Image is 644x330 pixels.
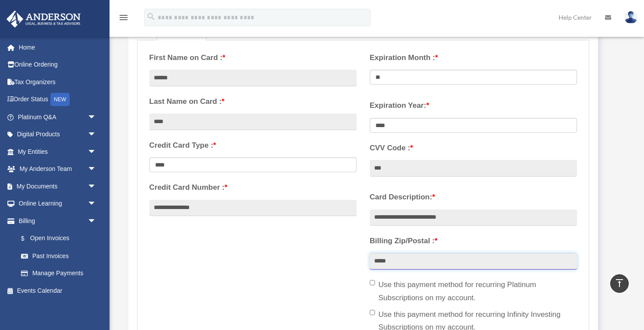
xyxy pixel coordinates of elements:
label: Credit Card Type : [149,139,357,152]
span: $ [26,233,30,244]
a: Manage Payments [12,265,105,282]
span: arrow_drop_down [88,177,105,195]
img: Anderson Advisors Platinum Portal [4,11,83,28]
label: Last Name on Card : [149,95,357,108]
label: Card Description: [370,191,577,204]
a: Billingarrow_drop_down [6,212,110,230]
a: Digital Productsarrow_drop_down [6,126,110,143]
a: Online Learningarrow_drop_down [6,195,110,213]
label: Billing Zip/Postal : [370,234,577,248]
label: Credit Card Number : [149,181,357,194]
i: search [146,12,156,21]
a: My Entitiesarrow_drop_down [6,143,110,160]
input: Use this payment method for recurring Platinum Subscriptions on my account. [370,280,375,285]
span: arrow_drop_down [88,143,105,161]
a: Home [6,39,110,56]
a: My Documentsarrow_drop_down [6,177,110,195]
label: Expiration Year: [370,99,577,112]
a: Past Invoices [12,247,110,265]
label: Expiration Month : [370,51,577,64]
a: $Open Invoices [12,230,110,248]
span: arrow_drop_down [88,108,105,126]
a: Platinum Q&Aarrow_drop_down [6,108,110,126]
span: arrow_drop_down [88,195,105,213]
input: Use this payment method for recurring Infinity Investing Subscriptions on my account. [370,310,375,315]
a: My Anderson Teamarrow_drop_down [6,160,110,178]
a: Tax Organizers [6,73,110,91]
a: vertical_align_top [610,274,629,293]
label: Use this payment method for recurring Platinum Subscriptions on my account. [370,278,577,305]
span: arrow_drop_down [88,126,105,144]
i: vertical_align_top [614,278,625,288]
label: First Name on Card : [149,51,357,64]
img: User Pic [624,11,637,24]
a: Events Calendar [6,282,110,299]
a: Order StatusNEW [6,91,110,109]
div: NEW [50,93,70,106]
a: Online Ordering [6,56,110,74]
span: arrow_drop_down [88,212,105,230]
label: CVV Code : [370,142,577,155]
span: arrow_drop_down [88,160,105,178]
a: menu [118,15,129,23]
i: menu [118,12,129,23]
